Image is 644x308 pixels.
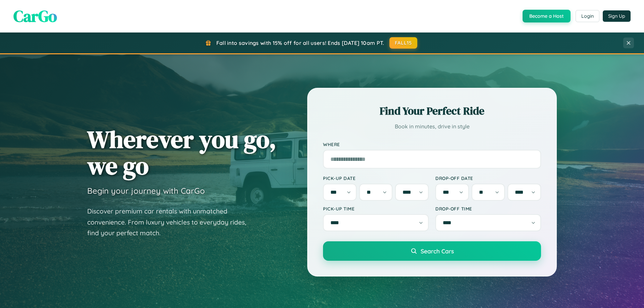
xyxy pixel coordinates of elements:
span: Search Cars [421,247,454,255]
span: CarGo [13,5,57,27]
button: Login [576,10,599,22]
label: Pick-up Date [323,175,429,181]
button: Search Cars [323,241,541,261]
label: Pick-up Time [323,206,429,211]
span: Fall into savings with 15% off for all users! Ends [DATE] 10am PT. [216,40,384,46]
label: Drop-off Time [435,206,541,211]
button: Become a Host [523,10,571,22]
label: Drop-off Date [435,175,541,181]
p: Discover premium car rentals with unmatched convenience. From luxury vehicles to everyday rides, ... [87,206,255,239]
p: Book in minutes, drive in style [323,122,541,131]
h1: Wherever you go, we go [87,126,276,179]
label: Where [323,141,541,147]
h2: Find Your Perfect Ride [323,104,541,118]
h3: Begin your journey with CarGo [87,186,205,196]
button: FALL15 [389,37,418,49]
button: Sign Up [603,10,631,22]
